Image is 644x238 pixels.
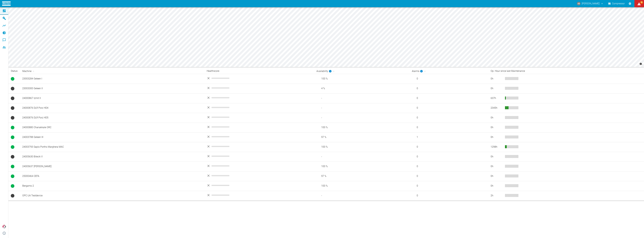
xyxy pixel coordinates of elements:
td: 24003793 Sapio Portho Marghera MAC [20,142,204,152]
button: Settings [627,1,633,6]
canvas: Map [8,7,644,67]
div: 0 h [491,174,503,178]
span: 4 % [316,87,407,90]
span: 0 [412,174,486,178]
span: 0 [412,165,486,168]
div: No data [207,115,312,119]
span: Running [11,77,14,81]
div: 2 h [491,194,503,197]
span: Running [11,165,14,168]
span: 0 [412,87,486,90]
span: - [316,194,407,197]
span: - [316,106,407,110]
td: 24005630 Bilecik V [20,152,204,162]
td: 24000867 Izmit II [20,93,204,103]
span: 0 [412,194,486,197]
div: No data [207,106,312,109]
div: No data [207,76,312,80]
div: 0 h [491,77,503,80]
div: No data [207,154,312,158]
div: No data [207,193,312,197]
div: No data [207,184,312,187]
span: 0 [412,106,486,110]
div: No data [207,174,312,177]
span: No Data [11,194,14,198]
span: 1 [412,135,486,139]
span: - [316,116,407,119]
td: 23003284 Geleen I [20,74,204,84]
span: Running [11,135,14,139]
span: Running [11,174,14,178]
span: - [316,155,407,158]
div: 2345 h [491,106,503,110]
span: 100 % [316,77,407,80]
td: 23003300 Geleen II [20,84,204,93]
span: 0 [412,77,486,80]
div: 0 h [491,116,503,119]
span: No Data [11,116,14,120]
th: Healthscore [204,68,314,74]
div: 1298 h [491,145,503,149]
button: andreas.schmitt@atlascopco.com [576,1,604,6]
span: 100 % [316,145,407,149]
div: 0 h [491,184,503,188]
span: Running [11,126,14,129]
td: 24000876 DLR Porz HD4 [20,103,204,113]
td: OPC UA Testdevice [20,191,204,201]
div: No data [207,145,312,148]
td: 24005637 [PERSON_NAME] [20,162,204,171]
span: No Data [11,155,14,159]
span: 0 [412,155,486,158]
td: 25000464 CEFA [20,171,204,181]
span: Running [11,145,14,149]
span: - [316,97,407,100]
th: Status [8,68,20,74]
span: 0 [412,97,486,100]
button: Compressor [608,1,625,6]
span: 0 [412,126,486,129]
div: 637 h [491,97,503,100]
div: calculated for the last 7 days [412,69,423,73]
td: 24000880 Chanakkale ORC [20,123,204,132]
div: No data [207,96,312,100]
span: 97 % [316,135,407,139]
div: No data [207,135,312,138]
span: 100 % [316,126,407,129]
div: 0 h [491,135,503,139]
span: 100 % [316,165,407,168]
span: No Data [11,106,14,110]
td: 24003788 Geleen III [20,132,204,142]
span: 0 [412,116,486,119]
td: 24000876 DLR Porz HD5 [20,113,204,123]
div: No data [207,164,312,168]
div: 0 h [491,87,503,90]
img: logo [2,1,11,6]
div: AS [577,2,580,5]
span: No Data [11,97,14,100]
div: No data [207,86,312,90]
div: 0 h [491,165,503,168]
span: 97 % [316,174,407,178]
span: No Data [11,87,14,90]
span: 0 [412,184,486,188]
span: 0 [412,145,486,149]
div: 0 h [491,126,503,129]
span: Machine [22,69,35,73]
span: Running [11,184,14,188]
img: Xplore Logo [2,225,6,228]
span: 59 [640,1,643,4]
div: calculated for the last 7 days [316,69,332,73]
div: No data [207,125,312,129]
td: Bergamo 2 [20,181,204,191]
th: Op. Hour since last Maintenance [488,68,644,74]
div: 0 h [491,155,503,158]
span: 100 % [316,184,407,188]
